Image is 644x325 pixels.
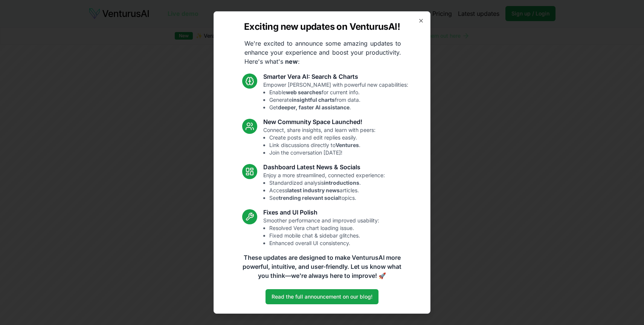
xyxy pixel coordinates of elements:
p: These updates are designed to make VenturusAI more powerful, intuitive, and user-friendly. Let us... [238,253,406,280]
p: Enjoy a more streamlined, connected experience: [263,172,385,202]
li: Generate from data. [269,96,408,104]
li: Join the conversation [DATE]! [269,149,375,156]
li: Get . [269,104,408,111]
strong: introductions [324,179,359,186]
li: Enhanced overall UI consistency. [269,239,379,247]
p: Smoother performance and improved usability: [263,217,379,247]
strong: insightful charts [292,97,335,103]
strong: trending relevant social [279,195,340,201]
h3: New Community Space Launched! [263,117,375,126]
li: Fixed mobile chat & sidebar glitches. [269,232,379,239]
h3: Dashboard Latest News & Socials [263,162,385,172]
strong: Ventures [336,142,359,148]
h2: Exciting new updates on VenturusAI! [244,21,400,33]
h3: Smarter Vera AI: Search & Charts [263,72,408,81]
a: Read the full announcement on our blog! [266,289,378,304]
li: Access articles. [269,187,385,194]
li: Resolved Vera chart loading issue. [269,224,379,232]
li: Standardized analysis . [269,179,385,187]
li: Enable for current info. [269,89,408,96]
p: Connect, share insights, and learn with peers: [263,126,375,156]
li: Link discussions directly to . [269,141,375,149]
strong: deeper, faster AI assistance [278,104,349,110]
li: Create posts and edit replies easily. [269,134,375,141]
li: See topics. [269,194,385,202]
p: We're excited to announce some amazing updates to enhance your experience and boost your producti... [238,39,407,66]
h3: Fixes and UI Polish [263,208,379,217]
p: Empower [PERSON_NAME] with powerful new capabilities: [263,81,408,111]
strong: latest industry news [287,187,340,193]
strong: new [285,58,298,65]
strong: web searches [286,89,322,95]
